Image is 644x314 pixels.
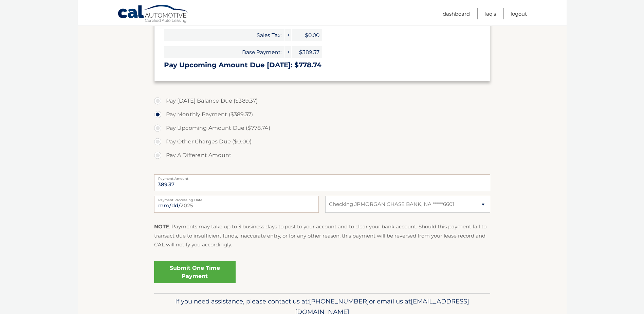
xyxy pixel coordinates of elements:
label: Pay A Different Amount [154,149,490,162]
p: : Payments may take up to 3 business days to post to your account and to clear your bank account.... [154,222,490,249]
label: Pay [DATE] Balance Due ($389.37) [154,94,490,108]
span: $0.00 [292,29,322,41]
a: Cal Automotive [117,4,189,24]
span: + [284,46,291,58]
input: Payment Amount [154,174,490,191]
label: Pay Monthly Payment ($389.37) [154,108,490,121]
label: Pay Upcoming Amount Due ($778.74) [154,121,490,135]
input: Payment Date [154,196,319,213]
span: [PHONE_NUMBER] [309,297,369,305]
label: Pay Other Charges Due ($0.00) [154,135,490,149]
span: Base Payment: [164,46,284,58]
span: Sales Tax: [164,29,284,41]
a: Submit One Time Payment [154,261,236,283]
h3: Pay Upcoming Amount Due [DATE]: $778.74 [164,61,480,69]
span: + [284,29,291,41]
span: $389.37 [292,46,322,58]
label: Payment Processing Date [154,196,319,201]
a: Logout [511,8,527,19]
label: Payment Amount [154,174,490,180]
strong: NOTE [154,223,169,230]
a: FAQ's [484,8,496,19]
a: Dashboard [443,8,470,19]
